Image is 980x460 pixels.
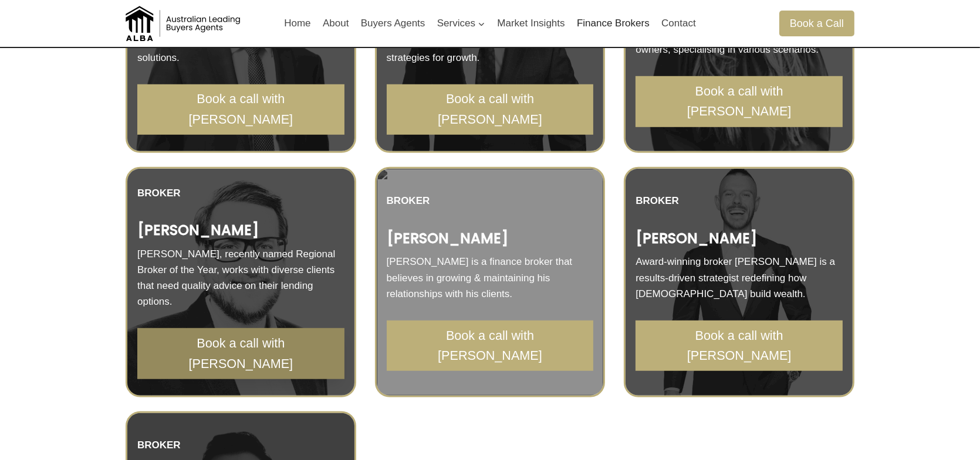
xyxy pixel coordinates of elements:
p: [PERSON_NAME], recently named Regional Broker of the Year, works with diverse clients that need q... [137,246,344,310]
a: Buyers Agents [355,9,431,38]
span: Book a call with [PERSON_NAME] [399,326,580,366]
a: Book a Call [779,11,854,36]
a: Book a call with [PERSON_NAME] [636,76,843,127]
span: Book a call with [PERSON_NAME] [648,81,830,122]
strong: [PERSON_NAME] [137,220,259,240]
a: Market Insights [491,9,571,38]
a: Finance Brokers [571,9,655,38]
a: Book a call with [PERSON_NAME] [137,328,344,379]
span: Book a call with [PERSON_NAME] [150,89,332,130]
button: Child menu of Services [431,9,492,38]
span: Book a call with [PERSON_NAME] [150,333,332,374]
a: Book a call with [PERSON_NAME] [387,84,594,135]
span: Book a call with [PERSON_NAME] [399,89,580,130]
strong: [PERSON_NAME] [387,229,508,248]
p: Award-winning broker [PERSON_NAME] is a results-driven strategist redefining how [DEMOGRAPHIC_DAT... [636,254,843,302]
a: About [317,9,355,38]
span: Book a call with [PERSON_NAME] [648,326,830,366]
p: [PERSON_NAME] is a finance broker that believes in growing & maintaining his relationships with h... [387,254,594,302]
strong: BROKER [387,195,430,206]
strong: [PERSON_NAME] [636,229,757,248]
a: Contact [655,9,702,38]
nav: Primary Navigation [278,9,702,38]
strong: BROKER [137,439,181,451]
img: Australian Leading Buyers Agents [126,6,243,41]
a: Home [278,9,317,38]
a: Book a call with [PERSON_NAME] [137,84,344,135]
strong: BROKER [636,195,679,206]
a: Book a call with [PERSON_NAME] [387,321,594,371]
a: Book a call with [PERSON_NAME] [636,321,843,371]
strong: BROKER [137,188,181,199]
